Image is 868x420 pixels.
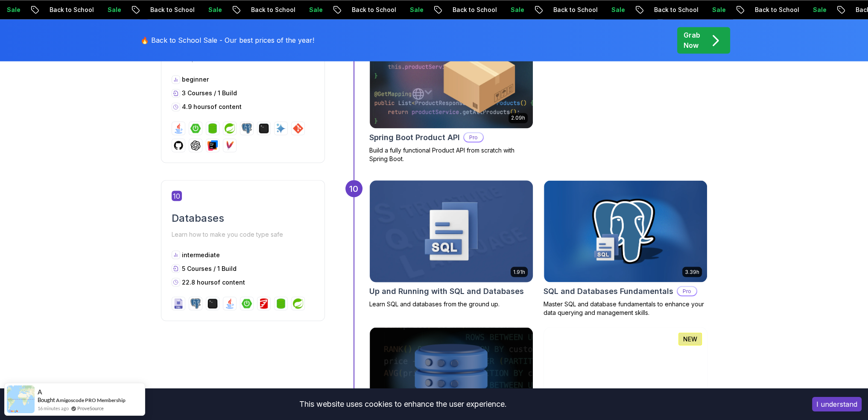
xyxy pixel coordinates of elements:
[805,6,832,14] p: Sale
[464,133,483,141] p: Pro
[293,123,303,133] img: git logo
[208,123,218,133] img: spring-data-jpa logo
[812,397,862,411] button: Accept cookies
[402,6,429,14] p: Sale
[704,6,731,14] p: Sale
[243,6,301,14] p: Back to School
[140,35,314,45] p: 🔥 Back to School Sale - Our best prices of the year!
[365,178,537,285] img: Up and Running with SQL and Databases card
[56,397,126,403] a: Amigoscode PRO Membership
[208,140,218,150] img: intellij logo
[208,298,218,308] img: terminal logo
[190,140,201,150] img: chatgpt logo
[190,123,201,133] img: spring-boot logo
[173,123,184,133] img: java logo
[213,264,237,272] span: / 1 Build
[369,26,533,163] a: Spring Boot Product API card2.09hSpring Boot Product APIProBuild a fully functional Product API f...
[172,191,182,201] span: 10
[225,140,235,150] img: maven logo
[259,123,269,133] img: terminal logo
[685,268,699,275] p: 3.39h
[41,6,99,14] p: Back to School
[369,180,533,308] a: Up and Running with SQL and Databases card1.91hUp and Running with SQL and DatabasesLearn SQL and...
[173,298,184,308] img: sql logo
[513,268,525,275] p: 1.91h
[276,298,286,308] img: spring-data-jpa logo
[369,300,533,308] p: Learn SQL and databases from the ground up.
[511,115,525,121] p: 2.09h
[182,278,245,286] p: 22.8 hours of content
[38,388,42,396] span: A
[544,300,707,317] p: Master SQL and database fundamentals to enhance your data querying and management skills.
[683,335,697,343] p: NEW
[747,6,805,14] p: Back to School
[242,298,252,308] img: spring-boot logo
[225,123,235,133] img: spring logo
[182,103,242,111] p: 4.9 hours of content
[242,123,252,133] img: postgres logo
[344,6,402,14] p: Back to School
[173,140,184,150] img: github logo
[38,397,55,403] span: Bought
[301,6,328,14] p: Sale
[345,180,362,197] div: 10
[200,6,228,14] p: Sale
[369,146,533,163] p: Build a fully functional Product API from scratch with Spring Boot.
[370,26,533,128] img: Spring Boot Product API card
[646,6,704,14] p: Back to School
[172,211,314,225] h2: Databases
[6,395,799,414] div: This website uses cookies to enhance the user experience.
[182,264,212,272] span: 5 Courses
[7,385,35,413] img: provesource social proof notification image
[369,131,460,143] h2: Spring Boot Product API
[142,6,200,14] p: Back to School
[545,6,603,14] p: Back to School
[182,89,212,97] span: 3 Courses
[259,298,269,308] img: flyway logo
[77,405,104,412] a: ProveSource
[678,287,696,295] p: Pro
[172,228,314,240] p: Learn how to make you code type safe
[503,6,530,14] p: Sale
[603,6,631,14] p: Sale
[544,180,707,282] img: SQL and Databases Fundamentals card
[214,89,237,97] span: / 1 Build
[544,285,673,297] h2: SQL and Databases Fundamentals
[276,123,286,133] img: ai logo
[182,250,220,259] p: intermediate
[182,75,209,84] p: beginner
[369,285,524,297] h2: Up and Running with SQL and Databases
[684,30,700,50] p: Grab Now
[293,298,303,308] img: spring logo
[225,298,235,308] img: java logo
[99,6,127,14] p: Sale
[190,298,201,308] img: postgres logo
[38,405,69,412] span: 16 minutes ago
[444,6,503,14] p: Back to School
[544,180,707,317] a: SQL and Databases Fundamentals card3.39hSQL and Databases FundamentalsProMaster SQL and database ...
